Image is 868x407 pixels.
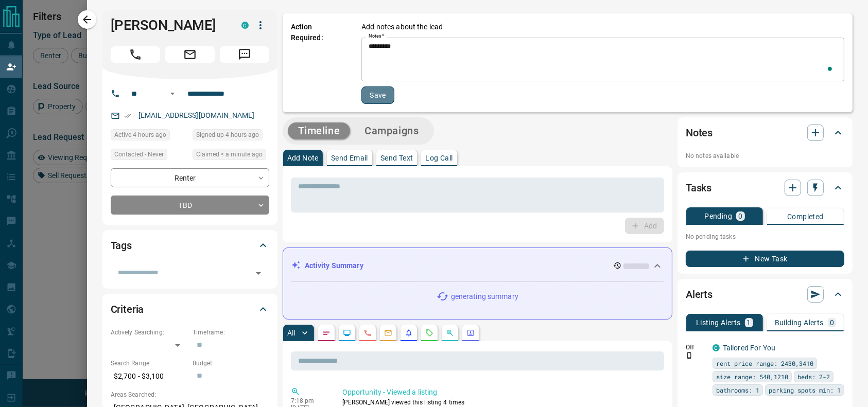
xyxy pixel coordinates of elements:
button: Campaigns [354,122,429,139]
svg: Push Notification Only [686,352,693,359]
p: Opportunity - Viewed a listing [342,387,660,398]
p: All [287,329,296,337]
h1: [PERSON_NAME] [111,17,226,33]
button: New Task [686,251,844,267]
span: Claimed < a minute ago [196,149,263,160]
svg: Lead Browsing Activity [343,329,351,337]
h2: Criteria [111,301,144,317]
button: Open [251,266,266,280]
span: beds: 2-2 [797,371,830,382]
p: No notes available [686,151,844,161]
svg: Email Verified [124,112,131,119]
h2: Tags [111,237,132,254]
span: Contacted - Never [114,149,164,160]
span: Email [165,46,215,63]
p: $2,700 - $3,100 [111,368,187,385]
div: Mon Aug 18 2025 [111,129,187,144]
h2: Tasks [686,180,711,196]
a: [EMAIL_ADDRESS][DOMAIN_NAME] [138,111,255,119]
p: Listing Alerts [696,319,741,326]
span: size range: 540,1210 [716,371,788,382]
div: Criteria [111,297,269,322]
p: Add notes about the lead [361,22,443,32]
span: Active 4 hours ago [114,130,166,140]
div: Activity Summary [291,256,664,275]
span: bathrooms: 1 [716,385,759,395]
div: Notes [686,120,844,145]
div: TBD [111,196,269,215]
p: Completed [787,213,824,220]
p: Add Note [287,154,319,162]
p: 1 [747,319,751,326]
span: parking spots min: 1 [769,385,841,395]
textarea: To enrich screen reader interactions, please activate Accessibility in Grammarly extension settings [369,42,837,77]
p: 0 [738,213,742,220]
button: Open [166,87,179,100]
p: Building Alerts [775,319,824,326]
p: 0 [830,319,834,326]
svg: Opportunities [446,329,454,337]
h2: Notes [686,125,713,141]
span: Message [220,46,269,63]
div: condos.ca [241,22,249,29]
h2: Alerts [686,286,713,303]
p: Search Range: [111,359,187,368]
div: Alerts [686,282,844,307]
p: generating summary [451,291,518,302]
svg: Calls [363,329,372,337]
p: Actively Searching: [111,328,187,337]
p: Activity Summary [305,260,363,271]
p: Areas Searched: [111,390,269,399]
div: Renter [111,168,269,187]
p: Send Email [331,154,368,162]
span: Call [111,46,160,63]
p: Off [686,343,706,352]
p: 7:18 pm [291,397,327,404]
label: Notes [369,33,384,40]
div: Tags [111,233,269,258]
p: Pending [704,213,732,220]
svg: Notes [322,329,331,337]
button: Save [361,86,394,104]
svg: Agent Actions [466,329,475,337]
div: Mon Aug 18 2025 [193,129,269,144]
div: condos.ca [713,344,720,351]
a: Tailored For You [723,344,775,352]
p: Action Required: [291,22,346,104]
p: Log Call [425,154,453,162]
p: Budget: [193,359,269,368]
div: Tasks [686,175,844,200]
div: Mon Aug 18 2025 [193,149,269,163]
svg: Requests [425,329,433,337]
p: Timeframe: [193,328,269,337]
button: Timeline [288,122,351,139]
svg: Emails [384,329,392,337]
p: Send Text [380,154,413,162]
p: No pending tasks [686,229,844,244]
svg: Listing Alerts [405,329,413,337]
span: Signed up 4 hours ago [196,130,259,140]
span: rent price range: 2430,3410 [716,358,813,368]
p: [PERSON_NAME] viewed this listing 4 times [342,398,660,407]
